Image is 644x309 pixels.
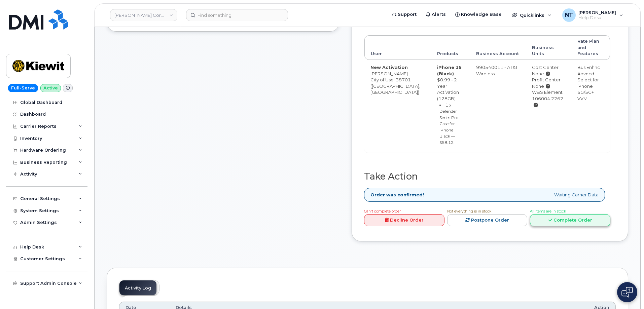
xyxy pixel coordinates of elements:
[387,8,421,21] a: Support
[370,192,424,198] strong: Order was confirmed!
[571,35,610,60] th: Rate Plan and Features
[186,9,288,21] input: Find something...
[530,214,610,227] a: Complete Order
[526,35,571,60] th: Business Units
[364,188,605,202] div: Waiting Carrier Data
[431,35,470,60] th: Products
[470,60,526,152] td: 990540011 - AT&T Wireless
[447,214,528,227] a: Postpone Order
[364,60,431,152] td: [PERSON_NAME] City of Use: 38701 ([GEOGRAPHIC_DATA], [GEOGRAPHIC_DATA])
[439,103,458,145] small: 1 x Defender Series Pro Case for iPhone Black — $58.12
[558,8,628,22] div: Nicholas Taylor
[431,60,470,152] td: $0.99 - 2 Year Activation (128GB)
[532,89,565,108] div: WBS Element: 106004.2262
[364,214,444,227] a: Decline Order
[421,8,451,21] a: Alerts
[461,11,502,18] span: Knowledge Base
[520,12,544,18] span: Quicklinks
[565,11,573,19] span: NT
[451,8,506,21] a: Knowledge Base
[364,35,431,60] th: User
[532,77,565,89] div: Profit Center: None
[370,65,408,70] strong: New Activation
[578,15,616,21] span: Help Desk
[364,171,610,182] h2: Take Action
[364,209,401,214] span: Can't complete order
[437,65,462,76] strong: iPhone 15 (Black)
[110,9,177,21] a: Kiewit Corporation
[530,209,566,214] span: All Items are in stock
[470,35,526,60] th: Business Account
[507,8,556,22] div: Quicklinks
[447,209,491,214] span: Not everything is in stock
[364,18,610,29] h2: Order Items
[578,10,616,15] span: [PERSON_NAME]
[571,60,610,152] td: Bus Enhnc Advncd Select for iPhone 5G/5G+ VVM
[621,287,633,298] img: Open chat
[432,11,446,18] span: Alerts
[532,64,565,77] div: Cost Center: None
[398,11,417,18] span: Support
